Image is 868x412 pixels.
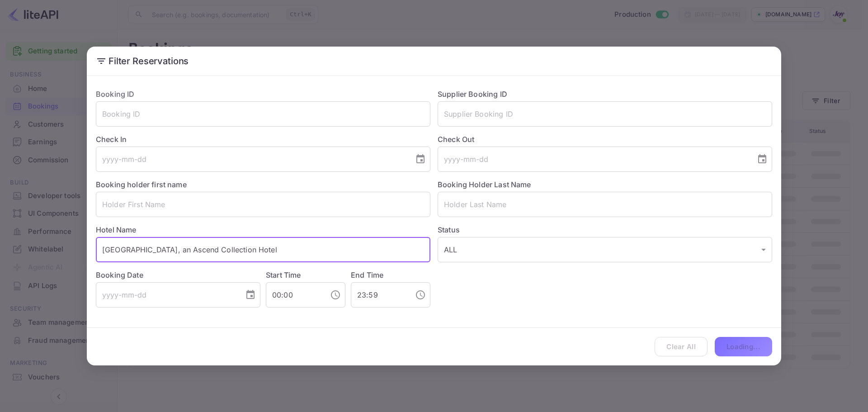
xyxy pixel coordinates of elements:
[87,47,781,76] h2: Filter Reservations
[266,282,323,308] input: hh:mm
[438,90,507,99] label: Supplier Booking ID
[96,192,430,217] input: Holder First Name
[96,101,430,127] input: Booking ID
[438,180,531,189] label: Booking Holder Last Name
[241,286,259,304] button: Choose date
[411,286,429,304] button: Choose time, selected time is 11:59 PM
[753,150,771,168] button: Choose date
[351,282,408,308] input: hh:mm
[96,270,260,280] label: Booking Date
[326,286,344,304] button: Choose time, selected time is 12:00 AM
[438,224,772,235] label: Status
[96,282,238,308] input: yyyy-mm-dd
[96,147,408,172] input: yyyy-mm-dd
[438,101,772,127] input: Supplier Booking ID
[411,150,429,168] button: Choose date
[96,90,135,99] label: Booking ID
[438,147,750,172] input: yyyy-mm-dd
[96,180,187,189] label: Booking holder first name
[438,134,772,145] label: Check Out
[96,237,430,262] input: Hotel Name
[438,192,772,217] input: Holder Last Name
[96,225,137,234] label: Hotel Name
[438,237,772,262] div: ALL
[351,270,383,279] label: End Time
[266,270,301,279] label: Start Time
[96,134,430,145] label: Check In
